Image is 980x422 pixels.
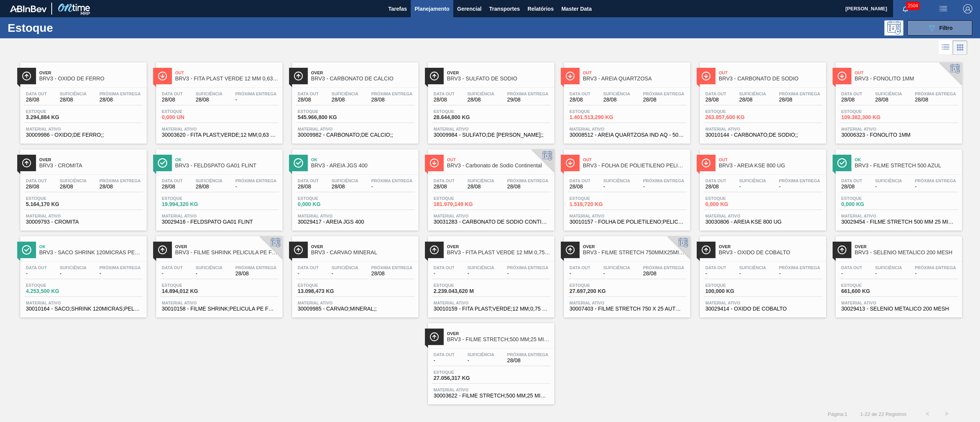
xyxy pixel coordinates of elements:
span: Estoque [570,109,623,114]
span: 28/08 [570,97,591,103]
span: Ok [311,157,415,162]
span: Material ativo [570,214,684,218]
span: Data out [298,92,319,96]
span: Data out [162,265,183,270]
span: Data out [26,92,47,96]
span: Data out [841,92,862,96]
span: Out [175,70,279,75]
span: Suficiência [196,265,222,270]
span: 181.979,149 KG [434,201,487,207]
span: Data out [570,178,591,183]
span: BRV3 - FILME STRETCH 750MMX25MICRA [583,250,686,255]
span: 28/08 [434,97,455,103]
span: Over [719,244,822,249]
span: - [162,271,183,276]
span: Ok [175,157,279,162]
span: BRV3 - FOLHA DE POLIETILENO PELICULA POLIETILEN [583,163,686,168]
a: ÍconeOutBRV3 - CARBONATO DE SÓDIOData out28/08Suficiência28/08Próxima Entrega28/08Estoque263.857,... [694,57,830,144]
span: Suficiência [196,178,222,183]
span: Próxima Entrega [100,265,141,270]
span: Out [583,157,686,162]
a: ÍconeOkBRV3 - FILME STRETCH 500 AZULData out28/08Suficiência-Próxima Entrega-Estoque0,000 KGMater... [830,144,966,231]
span: Data out [434,178,455,183]
span: 30030806 - AREIA KSE 800 UG [706,219,820,225]
img: Ícone [701,71,711,81]
span: 28/08 [706,184,727,190]
span: Ok [855,157,958,162]
span: Data out [706,92,727,96]
span: Estoque [570,283,623,288]
span: BRV3 - Carbonato de Sodio Continental [447,163,550,168]
span: BRV3 - FITA PLAST VERDE 12 MM 0,63 MM 2000 M [175,76,279,82]
span: - [915,184,956,190]
span: Material ativo [706,127,820,131]
span: Próxima Entrega [915,92,956,96]
span: Over [447,70,550,75]
img: Logout [963,4,972,13]
span: - [60,271,87,276]
span: 28/08 [467,97,494,103]
span: - [100,271,141,276]
span: Data out [162,178,183,183]
span: BRV3 - FILME STRETCH 500 AZUL [855,163,958,168]
span: Suficiência [196,92,222,96]
span: Suficiência [875,178,902,183]
span: - [570,271,591,276]
span: 28/08 [643,271,684,276]
span: Próxima Entrega [643,92,684,96]
span: 0,000 KG [706,201,759,207]
span: Próxima Entrega [507,265,549,270]
span: Próxima Entrega [915,178,956,183]
span: Próxima Entrega [915,265,956,270]
span: Over [311,244,415,249]
span: BRV3 - CARBONATO DE CÁLCIO [311,76,415,82]
span: 28/08 [739,97,766,103]
span: 28/08 [332,184,358,190]
span: Suficiência [739,265,766,270]
span: Estoque [434,196,487,201]
span: 28/08 [467,184,494,190]
span: Próxima Entrega [371,178,413,183]
span: BRV3 - AREIA JGS 400 [311,163,415,168]
span: 28/08 [100,97,141,103]
span: - [371,184,413,190]
span: Data out [434,92,455,96]
span: - [235,97,277,103]
span: Data out [26,178,47,183]
span: 3.294,884 KG [26,114,80,120]
a: ÍconeOverBRV3 - SELENIO METALICO 200 MESHData out-Suficiência-Próxima Entrega-Estoque661,600 KGMa... [830,231,966,317]
span: Material ativo [26,214,141,218]
span: BRV3 - CARVAO MINERAL [311,250,415,255]
a: ÍconeOkBRV3 - SACO SHRINK 120MICRAS PELICULA PE FOLHAData out-Suficiência-Próxima Entrega-Estoque... [15,231,150,317]
span: Estoque [841,196,895,201]
span: 28/08 [603,97,630,103]
img: Ícone [837,158,847,168]
img: Ícone [565,71,575,81]
span: - [26,271,47,276]
span: Filtro [939,25,953,31]
img: Ícone [565,245,575,255]
span: Estoque [162,109,216,114]
span: 30029454 - FILME STRETCH 500 MM 25 MICRA AZUL [841,219,956,225]
span: Suficiência [875,265,902,270]
span: Out [583,70,686,75]
span: - [915,271,956,276]
span: BRV3 - OXIDO DE COBALTO [719,250,822,255]
span: 28.644,800 KG [434,114,487,120]
span: - [196,271,222,276]
span: 0,000 KG [298,201,351,207]
span: 30029417 - AREIA JGS 400 [298,219,413,225]
span: Suficiência [332,265,358,270]
span: BRV3 - FONOLITO 1MM [855,76,958,82]
span: 28/08 [196,97,222,103]
span: Ok [39,244,143,249]
span: Material ativo [841,214,956,218]
span: Estoque [841,109,895,114]
a: ÍconeOverBRV3 - SULFATO DE SODIOData out28/08Suficiência28/08Próxima Entrega29/08Estoque28.644,80... [422,57,558,144]
span: - [875,271,902,276]
img: Ícone [158,245,167,255]
span: Suficiência [467,178,494,183]
span: BRV3 - AREIA QUARTZOSA [583,76,686,82]
span: Material ativo [162,127,277,131]
a: ÍconeOverBRV3 - FITA PLAST VERDE 12 MM 0,75 MM 2000 M FUData out-Suficiência-Próxima Entrega-Esto... [422,231,558,317]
